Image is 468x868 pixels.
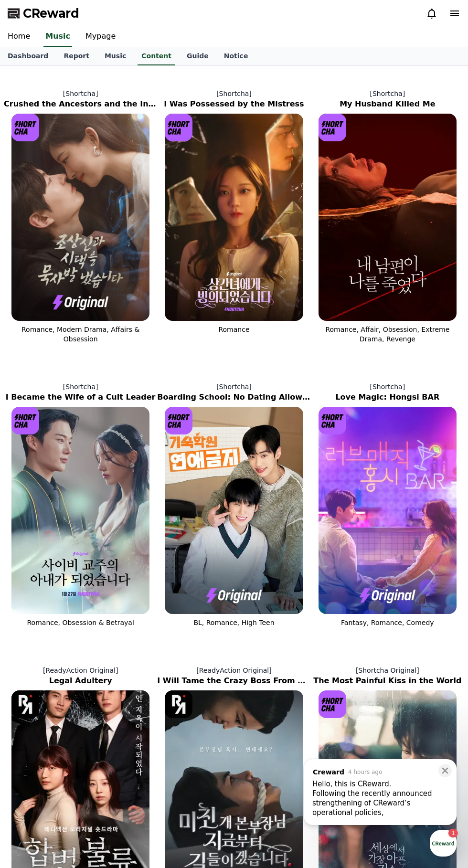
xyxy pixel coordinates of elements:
img: Love Magic: Hongsi BAR [319,407,457,614]
img: [object Object] Logo [11,114,39,141]
p: [Shortcha] [157,89,310,98]
a: Report [56,47,97,65]
h2: My Husband Killed Me [311,98,464,110]
p: [Shortcha] [157,382,310,392]
h2: I Became the Wife of a Cult Leader [4,392,157,403]
a: Content [138,47,175,65]
img: [object Object] Logo [165,114,192,141]
img: I Became the Wife of a Cult Leader [11,407,149,614]
h2: I Will Tame the Crazy Boss From Now On [157,675,310,687]
img: [object Object] Logo [319,114,346,141]
span: BL, Romance, High Teen [193,619,274,626]
a: [Shortcha] Love Magic: Hongsi BAR Love Magic: Hongsi BAR [object Object] Logo Fantasy, Romance, C... [311,374,464,635]
p: [ReadyAction Original] [157,666,310,675]
a: Notice [216,47,256,65]
img: Crushed the Ancestors and the In-Laws [11,114,149,321]
span: 1 [97,302,100,310]
span: Home [24,317,41,325]
img: Boarding School: No Dating Allowed [165,407,303,614]
p: [Shortcha] [4,382,157,392]
img: My Husband Killed Me [319,114,457,321]
img: [object Object] Logo [11,690,39,718]
a: Mypage [78,27,123,47]
a: Music [43,27,72,47]
a: [Shortcha] My Husband Killed Me My Husband Killed Me [object Object] Logo Romance, Affair, Obsess... [311,81,464,351]
img: [object Object] Logo [319,690,346,718]
span: Romance, Obsession & Betrayal [27,619,134,626]
a: Home [3,303,63,327]
h2: Boarding School: No Dating Allowed [157,392,310,403]
a: Guide [179,47,216,65]
img: [object Object] Logo [319,407,346,434]
span: Fantasy, Romance, Comedy [341,619,434,626]
span: Romance [218,326,249,333]
a: [Shortcha] Boarding School: No Dating Allowed Boarding School: No Dating Allowed [object Object] ... [157,374,310,635]
p: [Shortcha] [4,89,157,98]
p: [Shortcha] [311,89,464,98]
a: Music [97,47,134,65]
span: Romance, Modern Drama, Affairs & Obsession [21,326,139,343]
a: [Shortcha] I Became the Wife of a Cult Leader I Became the Wife of a Cult Leader [object Object] ... [4,374,157,635]
h2: Love Magic: Hongsi BAR [311,392,464,403]
a: 1Messages [63,303,123,327]
h2: The Most Painful Kiss in the World [311,675,464,687]
p: [ReadyAction Original] [4,666,157,675]
a: Settings [123,303,183,327]
h2: Legal Adultery [4,675,157,687]
a: CReward [8,6,79,21]
span: Settings [141,317,165,325]
img: [object Object] Logo [165,690,192,718]
a: [Shortcha] I Was Possessed by the Mistress I Was Possessed by the Mistress [object Object] Logo R... [157,81,310,351]
a: [Shortcha] Crushed the Ancestors and the In-Laws Crushed the Ancestors and the In-Laws [object Ob... [4,81,157,351]
span: Romance, Affair, Obsession, Extreme Drama, Revenge [325,326,449,343]
img: I Was Possessed by the Mistress [165,114,303,321]
h2: Crushed the Ancestors and the In-Laws [4,98,157,110]
img: [object Object] Logo [165,407,192,434]
p: [Shortcha] [311,382,464,392]
h2: I Was Possessed by the Mistress [157,98,310,110]
img: [object Object] Logo [11,407,39,434]
p: [Shortcha Original] [311,666,464,675]
span: CReward [23,6,79,21]
span: Messages [79,318,107,325]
